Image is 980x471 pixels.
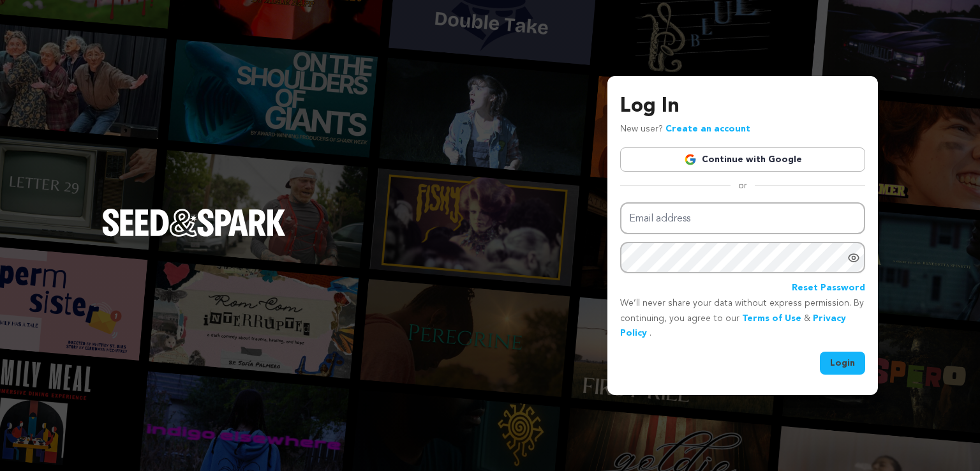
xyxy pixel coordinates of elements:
[792,281,865,296] a: Reset Password
[665,124,750,133] a: Create an account
[620,202,865,235] input: Email address
[820,352,865,375] button: Login
[102,209,286,237] img: Seed&Spark Logo
[620,296,865,341] p: We’ll never share your data without express permission. By continuing, you agree to our & .
[620,147,865,172] a: Continue with Google
[684,153,697,166] img: Google logo
[620,91,865,122] h3: Log In
[742,314,801,323] a: Terms of Use
[102,209,286,262] a: Seed&Spark Homepage
[847,251,860,264] a: Show password as plain text. Warning: this will display your password on the screen.
[731,179,755,192] span: or
[620,122,750,137] p: New user?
